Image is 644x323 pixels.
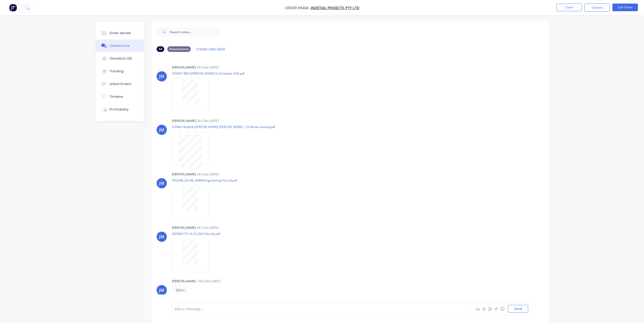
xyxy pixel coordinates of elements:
[172,125,275,129] p: 250403 Rodd & [PERSON_NAME] [PERSON_NAME] - C6 Metal markup.pdf
[197,119,219,123] div: 09:27am [DATE]
[109,94,123,99] div: Timeline
[481,306,487,312] button: @
[285,5,311,10] span: Order #3468 -
[109,69,124,74] div: Tracking
[95,52,144,65] button: Checklists 0/0
[172,178,237,182] p: PO2548_24148_ABBIN Engineering Pty Ltd.pdf
[167,46,191,52] div: Attachments
[109,107,129,112] div: Profitability
[311,5,359,10] a: Indetail Projects Pty Ltd
[109,44,130,48] div: Collaborate
[95,65,144,78] button: Tracking
[159,180,164,186] div: JM
[475,306,481,312] button: Aa
[612,4,638,11] button: Edit Order
[172,119,196,123] div: [PERSON_NAME]
[172,65,196,70] div: [PERSON_NAME]
[109,56,132,61] div: Checklists 0/0
[197,226,219,230] div: 09:27am [DATE]
[159,287,164,293] div: JM
[159,127,164,133] div: JM
[197,172,219,177] div: 09:27am [DATE]
[157,46,164,52] div: All
[170,27,220,37] input: Search notes...
[194,46,228,52] button: Create new label
[197,65,219,70] div: 09:27am [DATE]
[197,279,221,284] div: - 09:27am [DATE]
[109,82,131,86] div: Linked Orders
[95,27,144,39] button: Order details
[95,39,144,52] button: Collaborate
[95,103,144,116] button: Profitability
[172,226,196,230] div: [PERSON_NAME]
[499,306,505,312] button: ☺
[172,172,196,177] div: [PERSON_NAME]
[176,288,185,293] p: @ben
[584,4,610,12] button: Options
[95,90,144,103] button: Timeline
[95,78,144,90] button: Linked Orders
[159,234,164,240] div: JM
[172,71,244,76] p: 250401 R&G [PERSON_NAME] St_Schedule CD6.pdf
[159,73,164,79] div: JM
[172,279,196,284] div: [PERSON_NAME]
[556,4,582,11] button: Close
[109,31,131,35] div: Order details
[172,232,220,236] p: QVSM6173-16.05.2025 Rev.4a.pdf
[508,305,528,313] button: Send
[9,4,17,11] img: Factory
